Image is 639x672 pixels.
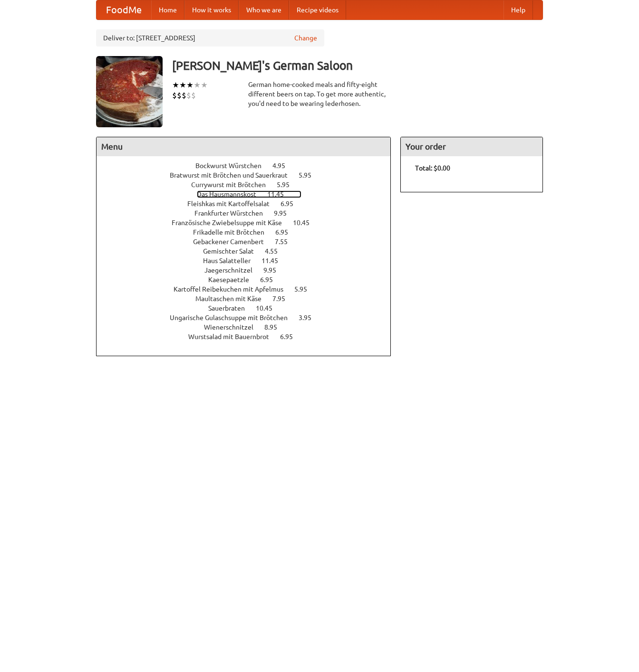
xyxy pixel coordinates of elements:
span: Bockwurst Würstchen [195,162,271,170]
span: 4.95 [272,162,295,170]
li: ★ [186,80,194,90]
span: 7.95 [272,295,295,303]
span: Ungarische Gulaschsuppe mit Brötchen [170,314,297,322]
div: Deliver to: [STREET_ADDRESS] [96,29,324,47]
span: Französische Zwiebelsuppe mit Käse [172,219,291,227]
a: Frankfurter Würstchen 9.95 [194,209,304,217]
div: German home-cooked meals and fifty-eight different beers on tap. To get more authentic, you'd nee... [248,80,391,108]
span: Gebackener Camenbert [193,238,273,246]
span: Jaegerschnitzel [204,266,262,274]
span: 9.95 [274,209,296,217]
span: Frankfurter Würstchen [194,209,272,217]
a: Das Hausmannskost 11.45 [197,190,301,198]
a: Currywurst mit Brötchen 5.95 [191,181,307,189]
span: Das Hausmannskost [197,190,266,198]
b: Total: $0.00 [415,164,450,172]
span: Wurstsalad mit Bauernbrot [188,333,279,341]
span: Wienerschnitzel [204,323,263,331]
span: 6.95 [260,276,282,284]
span: Frikadelle mit Brötchen [193,228,274,236]
a: Kartoffel Reibekuchen mit Apfelmus 5.95 [174,285,325,293]
li: $ [186,90,191,101]
span: 5.95 [294,285,317,293]
a: Help [503,0,533,19]
span: 3.95 [299,314,321,322]
a: Kaesepaetzle 6.95 [208,276,290,284]
a: Fleishkas mit Kartoffelsalat 6.95 [187,200,311,208]
a: Recipe videos [289,0,346,19]
a: Who we are [239,0,289,19]
img: angular.jpg [96,56,163,127]
span: Kaesepaetzle [208,276,259,284]
li: ★ [172,80,179,90]
span: 11.45 [267,190,293,198]
span: 7.55 [275,238,297,246]
span: Maultaschen mit Käse [195,295,271,303]
a: Wurstsalad mit Bauernbrot 6.95 [188,333,310,341]
span: Fleishkas mit Kartoffelsalat [187,200,279,208]
a: FoodMe [97,0,151,19]
span: 5.95 [277,181,299,189]
a: Sauerbraten 10.45 [208,304,290,312]
span: Sauerbraten [208,304,254,312]
span: Haus Salatteller [203,257,260,265]
li: $ [172,90,177,101]
li: ★ [179,80,186,90]
li: ★ [201,80,208,90]
span: 9.95 [263,266,286,274]
a: Bockwurst Würstchen 4.95 [195,162,303,170]
a: Haus Salatteller 11.45 [203,257,296,265]
li: $ [177,90,182,101]
span: Gemischter Salat [203,247,263,255]
a: Jaegerschnitzel 9.95 [204,266,294,274]
a: Frikadelle mit Brötchen 6.95 [193,228,306,236]
span: 6.95 [275,228,298,236]
span: 6.95 [280,333,302,341]
a: How it works [184,0,239,19]
a: Change [294,33,317,43]
li: ★ [194,80,201,90]
a: Home [151,0,184,19]
h3: [PERSON_NAME]'s German Saloon [172,56,543,75]
h4: Menu [97,137,390,156]
span: 11.45 [261,257,288,265]
a: Ungarische Gulaschsuppe mit Brötchen 3.95 [170,314,329,322]
span: Bratwurst mit Brötchen und Sauerkraut [170,171,297,179]
a: Bratwurst mit Brötchen und Sauerkraut 5.95 [170,171,329,179]
a: Gemischter Salat 4.55 [203,247,295,255]
span: 5.95 [299,171,321,179]
span: 6.95 [281,200,303,208]
h4: Your order [401,137,542,156]
li: $ [191,90,196,101]
a: Maultaschen mit Käse 7.95 [195,295,303,303]
span: 10.45 [293,219,319,227]
span: Kartoffel Reibekuchen mit Apfelmus [174,285,293,293]
a: Gebackener Camenbert 7.55 [193,238,305,246]
span: Currywurst mit Brötchen [191,181,275,189]
span: 4.55 [265,247,287,255]
span: 10.45 [256,304,282,312]
span: 8.95 [264,323,287,331]
a: Wienerschnitzel 8.95 [204,323,295,331]
a: Französische Zwiebelsuppe mit Käse 10.45 [172,219,327,227]
li: $ [182,90,186,101]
